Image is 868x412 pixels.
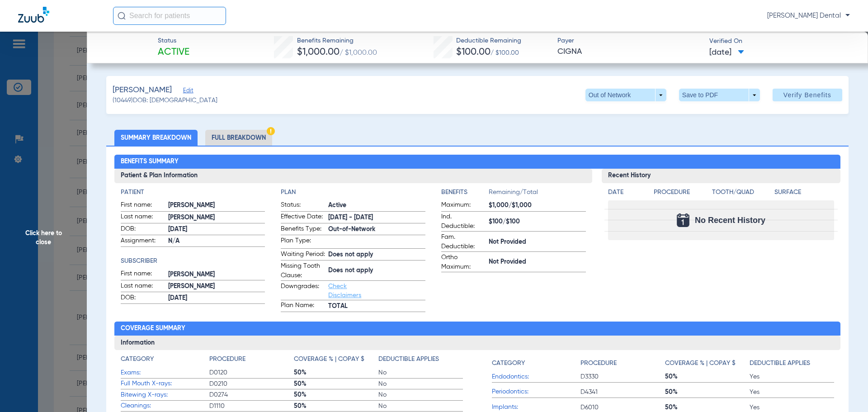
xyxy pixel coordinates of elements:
h4: Tooth/Quad [712,188,772,197]
span: [DATE] [168,225,265,234]
button: Verify Benefits [773,89,842,101]
span: Yes [750,403,834,412]
span: TOTAL [328,302,425,311]
h4: Deductible Applies [378,355,439,364]
span: Implants: [492,403,580,412]
span: Exams: [121,368,209,378]
app-breakdown-title: Procedure [209,355,294,367]
h4: Procedure [209,355,245,364]
span: D3330 [580,372,665,381]
h3: Recent History [602,169,841,183]
h4: Procedure [654,188,709,197]
span: $1,000/$1,000 [489,201,586,210]
img: Hazard [267,127,275,135]
span: 50% [294,379,378,388]
h4: Surface [774,188,834,197]
span: Benefits Type: [281,224,325,235]
span: 50% [294,402,378,411]
span: D0210 [209,379,294,388]
span: Fam. Deductible: [441,232,486,251]
span: Does not apply [328,250,425,260]
span: D6010 [580,403,665,412]
img: Calendar [677,213,689,227]
app-breakdown-title: Deductible Applies [378,355,463,367]
span: DOB: [121,224,165,235]
span: Yes [750,372,834,381]
span: / $100.00 [491,50,519,56]
span: Remaining/Total [489,188,586,200]
app-breakdown-title: Date [608,188,646,200]
app-breakdown-title: Coverage % | Copay $ [665,355,750,371]
span: Plan Type: [281,236,325,248]
app-breakdown-title: Coverage % | Copay $ [294,355,378,367]
span: D4341 [580,388,665,397]
app-breakdown-title: Category [492,355,580,371]
span: [PERSON_NAME] [168,213,265,223]
span: $1,000.00 [297,47,340,57]
h4: Category [492,359,525,368]
span: Effective Date: [281,212,325,223]
span: Out-of-Network [328,225,425,234]
span: Missing Tooth Clause: [281,261,325,280]
span: Status: [281,200,325,211]
span: Maximum: [441,200,486,211]
span: D0120 [209,368,294,377]
span: Ortho Maximum: [441,253,486,272]
span: Active [328,201,425,210]
h4: Plan [281,188,425,197]
span: Active [158,46,189,59]
span: No [378,368,463,377]
span: [PERSON_NAME] [168,201,265,210]
span: $100/$100 [489,217,586,227]
h4: Procedure [580,359,617,368]
app-breakdown-title: Category [121,355,209,367]
span: No [378,379,463,388]
span: [DATE] [709,47,744,58]
span: Does not apply [328,266,425,275]
app-breakdown-title: Benefits [441,188,489,200]
app-breakdown-title: Procedure [654,188,709,200]
span: No Recent History [695,216,765,225]
span: D1110 [209,402,294,411]
span: 50% [294,368,378,377]
span: 50% [665,388,750,397]
span: D0274 [209,390,294,399]
h2: Benefits Summary [114,155,841,169]
span: Last name: [121,281,165,292]
span: Verified On [709,37,854,46]
span: [DATE] [168,294,265,303]
span: [PERSON_NAME] Dental [767,11,850,20]
app-breakdown-title: Deductible Applies [750,355,834,371]
span: DOB: [121,293,165,304]
span: [PERSON_NAME] [168,282,265,291]
span: Waiting Period: [281,250,325,260]
span: Not Provided [489,237,586,247]
li: Summary Breakdown [114,130,198,146]
span: Payer [557,36,702,46]
span: / $1,000.00 [340,49,377,57]
a: Check Disclaimers [328,283,361,298]
span: (10449) DOB: [DEMOGRAPHIC_DATA] [113,96,217,105]
span: 50% [294,390,378,399]
span: Assignment: [121,236,165,247]
span: Bitewing X-rays: [121,390,209,400]
img: Search Icon [118,12,126,20]
span: 50% [665,403,750,412]
app-breakdown-title: Patient [121,188,265,197]
span: Plan Name: [281,301,325,312]
app-breakdown-title: Surface [774,188,834,200]
h4: Benefits [441,188,489,197]
span: Deductible Remaining [456,36,521,46]
h2: Coverage Summary [114,322,841,336]
span: Verify Benefits [783,91,831,99]
span: No [378,390,463,399]
li: Full Breakdown [205,130,272,146]
div: Chat Widget [823,369,868,412]
span: N/A [168,237,265,246]
h4: Subscriber [121,256,265,266]
span: [PERSON_NAME] [168,270,265,279]
span: $100.00 [456,47,491,57]
h3: Patient & Plan Information [114,169,592,183]
span: Cleanings: [121,401,209,411]
span: Edit [183,87,191,96]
